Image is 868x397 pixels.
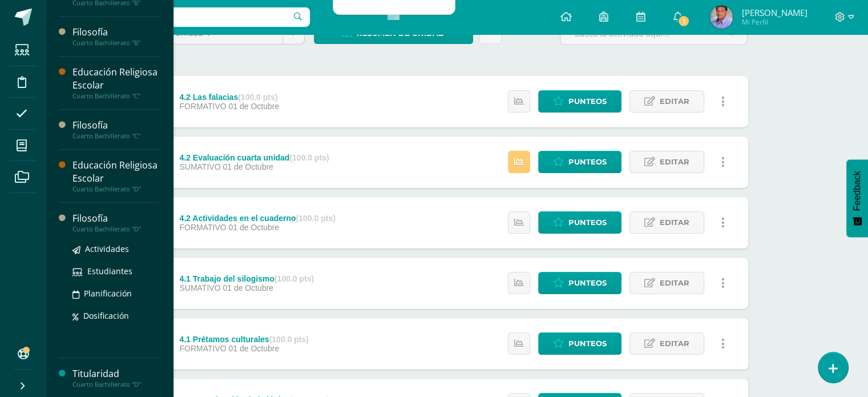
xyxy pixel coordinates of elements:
[72,119,159,132] div: Filosofía
[72,26,159,39] div: Filosofía
[179,344,226,353] span: FORMATIVO
[269,335,309,344] strong: (100.0 pts)
[296,214,336,223] strong: (100.0 pts)
[179,153,329,162] div: 4.2 Evaluación cuarta unidad
[223,162,273,171] span: 01 de Octubre
[72,380,159,388] div: Cuarto Bachillerato "D"
[83,310,129,321] span: Dosificación
[538,332,621,355] a: Punteos
[53,7,310,27] input: Busca un usuario...
[72,159,159,185] div: Educación Religiosa Escolar
[538,90,621,113] a: Punteos
[72,367,159,380] div: Titularidad
[741,7,807,18] span: [PERSON_NAME]
[72,66,159,100] a: Educación Religiosa EscolarCuarto Bachillerato "C"
[660,333,689,354] span: Editar
[852,171,862,211] span: Feedback
[72,132,159,140] div: Cuarto Bachillerato "C"
[72,212,159,233] a: FilosofíaCuarto Bachillerato "D"
[72,26,159,47] a: FilosofíaCuarto Bachillerato "B"
[660,212,689,233] span: Editar
[274,274,314,283] strong: (100.0 pts)
[85,243,129,254] span: Actividades
[72,212,159,225] div: Filosofía
[72,309,159,322] a: Dosificación
[660,272,689,294] span: Editar
[568,333,607,354] span: Punteos
[72,225,159,233] div: Cuarto Bachillerato "D"
[538,211,621,234] a: Punteos
[710,6,733,29] img: 92459bc38e4c31e424b558ad48554e40.png
[72,66,159,92] div: Educación Religiosa Escolar
[228,102,279,111] span: 01 de Octubre
[72,92,159,100] div: Cuarto Bachillerato "C"
[660,91,689,112] span: Editar
[179,283,220,292] span: SUMATIVO
[179,223,226,232] span: FORMATIVO
[538,151,621,173] a: Punteos
[72,39,159,47] div: Cuarto Bachillerato "B"
[87,266,132,276] span: Estudiantes
[72,287,159,300] a: Planificación
[179,93,279,102] div: 4.2 Las falacias
[228,344,279,353] span: 01 de Octubre
[568,212,607,233] span: Punteos
[568,151,607,173] span: Punteos
[568,91,607,112] span: Punteos
[179,102,226,111] span: FORMATIVO
[238,93,277,102] strong: (100.0 pts)
[289,153,329,162] strong: (100.0 pts)
[179,214,335,223] div: 4.2 Actividades en el cuaderno
[72,242,159,255] a: Actividades
[179,274,314,283] div: 4.1 Trabajo del silogismo
[228,223,279,232] span: 01 de Octubre
[179,162,220,171] span: SUMATIVO
[741,17,807,27] span: Mi Perfil
[538,272,621,294] a: Punteos
[660,151,689,173] span: Editar
[84,288,132,299] span: Planificación
[846,159,868,237] button: Feedback - Mostrar encuesta
[72,185,159,193] div: Cuarto Bachillerato "D"
[72,119,159,140] a: FilosofíaCuarto Bachillerato "C"
[179,335,308,344] div: 4.1 Prétamos culturales
[223,283,273,292] span: 01 de Octubre
[72,159,159,193] a: Educación Religiosa EscolarCuarto Bachillerato "D"
[677,15,690,27] span: 1
[568,272,607,294] span: Punteos
[72,264,159,278] a: Estudiantes
[72,367,159,388] a: TitularidadCuarto Bachillerato "D"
